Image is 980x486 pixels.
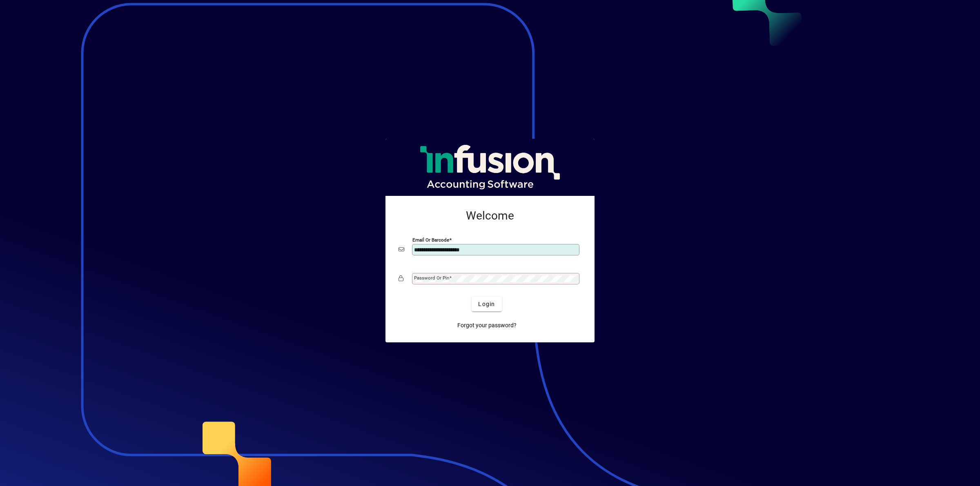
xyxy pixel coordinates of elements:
span: Login [478,300,495,308]
mat-label: Email or Barcode [412,237,449,243]
h2: Welcome [399,209,581,223]
mat-label: Password or Pin [414,275,449,281]
a: Forgot your password? [454,318,520,333]
span: Forgot your password? [457,321,517,330]
button: Login [472,297,501,311]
